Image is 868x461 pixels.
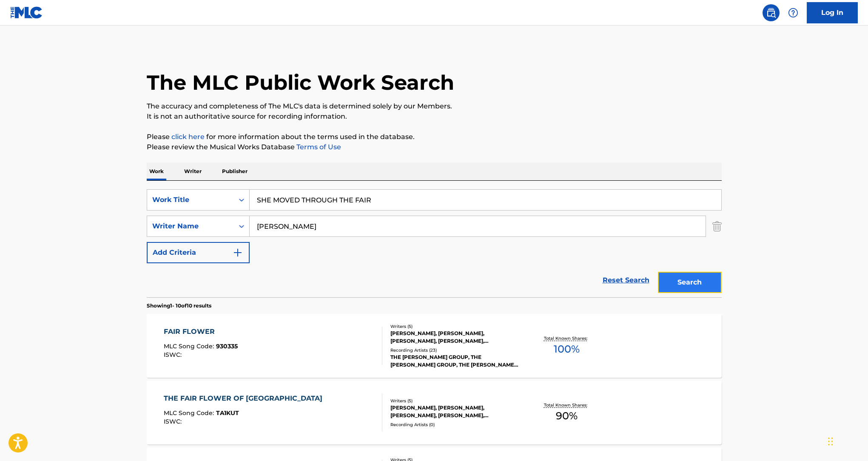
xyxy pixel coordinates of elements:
button: Add Criteria [147,242,250,263]
span: 100 % [554,341,580,357]
a: click here [171,133,205,141]
img: help [788,8,798,18]
p: Work [147,162,166,180]
a: Log In [807,2,858,23]
div: FAIR FLOWER [164,327,238,337]
div: THE FAIR FLOWER OF [GEOGRAPHIC_DATA] [164,393,327,404]
div: Recording Artists ( 23 ) [390,347,519,353]
span: ISWC : [164,418,184,425]
div: Writer Name [152,221,229,231]
p: Please for more information about the terms used in the database. [147,132,722,142]
span: TA1KUT [216,409,239,417]
p: It is not an authoritative source for recording information. [147,111,722,122]
img: Delete Criterion [712,216,722,237]
img: MLC Logo [10,6,43,19]
span: ISWC : [164,351,184,359]
a: Reset Search [598,271,654,290]
img: 9d2ae6d4665cec9f34b9.svg [233,248,243,258]
p: The accuracy and completeness of The MLC's data is determined solely by our Members. [147,101,722,111]
div: THE [PERSON_NAME] GROUP, THE [PERSON_NAME] GROUP, THE [PERSON_NAME] GROUP, THE [PERSON_NAME] GROU... [390,353,519,369]
a: THE FAIR FLOWER OF [GEOGRAPHIC_DATA]MLC Song Code:TA1KUTISWC:Writers (5)[PERSON_NAME], [PERSON_NA... [147,381,722,444]
a: Terms of Use [295,143,341,151]
p: Publisher [219,162,250,180]
span: 930335 [216,342,238,350]
div: [PERSON_NAME], [PERSON_NAME], [PERSON_NAME], [PERSON_NAME], [PERSON_NAME] [390,330,519,345]
h1: The MLC Public Work Search [147,70,454,95]
form: Search Form [147,189,722,297]
div: Writers ( 5 ) [390,323,519,330]
button: Search [658,272,722,293]
div: Recording Artists ( 0 ) [390,421,519,428]
div: Drag [828,429,833,454]
p: Writer [182,162,204,180]
iframe: Chat Widget [825,420,868,461]
span: 90 % [556,408,578,424]
a: FAIR FLOWERMLC Song Code:930335ISWC:Writers (5)[PERSON_NAME], [PERSON_NAME], [PERSON_NAME], [PERS... [147,314,722,378]
img: search [766,8,776,18]
div: [PERSON_NAME], [PERSON_NAME], [PERSON_NAME], [PERSON_NAME], [PERSON_NAME] [390,404,519,419]
span: MLC Song Code : [164,409,216,417]
div: Help [785,4,802,21]
p: Total Known Shares: [544,402,589,408]
a: Public Search [763,4,780,21]
p: Please review the Musical Works Database [147,142,722,152]
p: Total Known Shares: [544,335,589,341]
div: Writers ( 5 ) [390,398,519,404]
p: Showing 1 - 10 of 10 results [147,302,211,310]
span: MLC Song Code : [164,342,216,350]
div: Work Title [152,195,229,205]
